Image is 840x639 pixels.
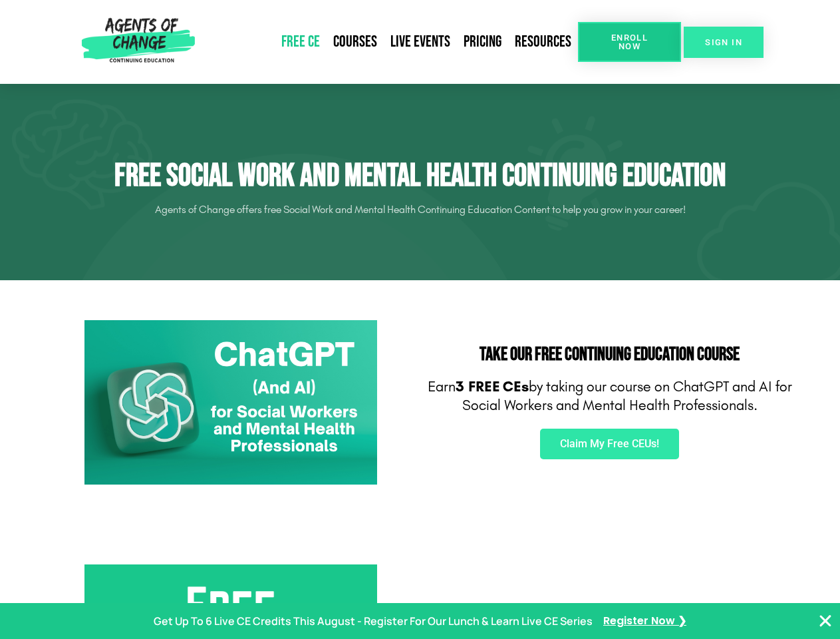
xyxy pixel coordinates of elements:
[327,27,384,57] a: Courses
[560,439,659,449] span: Claim My Free CEUs!
[705,38,742,47] span: SIGN IN
[603,612,686,631] a: Register Now ❯
[427,377,793,415] p: Earn by taking our course on ChatGPT and AI for Social Workers and Mental Health Professionals.
[457,27,508,57] a: Pricing
[817,613,833,629] button: Close Banner
[48,199,793,220] p: Agents of Change offers free Social Work and Mental Health Continuing Education Content to help y...
[200,27,578,57] nav: Menu
[456,378,529,395] b: 3 FREE CEs
[540,429,679,459] a: Claim My Free CEUs!
[427,345,793,364] h2: Take Our FREE Continuing Education Course
[154,612,593,631] p: Get Up To 6 Live CE Credits This August - Register For Our Lunch & Learn Live CE Series
[384,27,457,57] a: Live Events
[599,33,660,51] span: Enroll Now
[578,22,681,62] a: Enroll Now
[684,27,764,58] a: SIGN IN
[508,27,578,57] a: Resources
[48,157,793,196] h1: Free Social Work and Mental Health Continuing Education
[275,27,327,57] a: Free CE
